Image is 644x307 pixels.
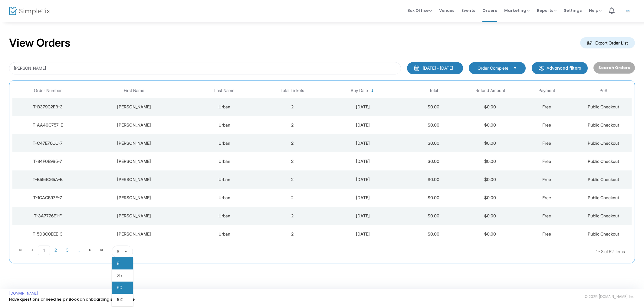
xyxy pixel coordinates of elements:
[117,260,120,266] span: 8
[85,122,183,128] div: Karen
[186,213,263,219] div: Urban
[264,170,320,189] td: 2
[406,134,462,152] td: $0.00
[542,177,551,182] span: Free
[532,62,588,74] m-button: Advanced filters
[85,140,183,146] div: Karen
[88,248,93,253] span: Go to the next page
[542,213,551,218] span: Free
[264,207,320,225] td: 2
[414,65,420,71] img: monthly
[214,88,235,93] span: Last Name
[538,65,544,71] img: filter
[14,231,82,237] div: T-5D3C0EEE-3
[14,177,82,183] div: T-B594C65A-B
[61,246,73,255] span: Page 3
[186,195,263,201] div: Urban
[538,88,555,93] span: Payment
[322,195,404,201] div: 10/3/2025
[9,291,38,296] a: [DOMAIN_NAME]
[117,249,119,255] span: 8
[14,158,82,164] div: T-84F0E9B5-7
[588,213,619,218] span: Public Checkout
[370,88,375,93] span: Sortable
[406,152,462,170] td: $0.00
[14,195,82,201] div: T-1CAC597E-7
[186,231,263,237] div: Urban
[406,84,462,98] th: Total
[537,8,557,13] span: Reports
[85,231,183,237] div: Karen
[117,272,122,279] span: 25
[322,140,404,146] div: 10/11/2025
[186,158,263,164] div: Urban
[117,285,122,291] span: 50
[462,189,518,207] td: $0.00
[588,104,619,109] span: Public Checkout
[542,122,551,127] span: Free
[117,297,123,303] span: 100
[542,140,551,146] span: Free
[84,246,96,255] span: Go to the next page
[322,177,404,183] div: 10/3/2025
[580,37,635,48] m-button: Export Order List
[406,189,462,207] td: $0.00
[264,116,320,134] td: 2
[406,225,462,243] td: $0.00
[14,213,82,219] div: T-3A7726E1-F
[504,8,530,13] span: Marketing
[462,152,518,170] td: $0.00
[12,84,632,243] div: Data table
[34,88,62,93] span: Order Number
[406,170,462,189] td: $0.00
[588,195,619,200] span: Public Checkout
[406,116,462,134] td: $0.00
[73,246,84,255] span: Page 4
[322,104,404,110] div: 10/11/2025
[50,246,61,255] span: Page 2
[264,84,320,98] th: Total Tickets
[264,134,320,152] td: 2
[564,3,582,18] span: Settings
[9,62,401,74] input: Search by name, email, phone, order number, ip address, or last 4 digits of card
[351,88,368,93] span: Buy Date
[585,294,635,299] span: © 2025 [DOMAIN_NAME] Inc.
[542,104,551,109] span: Free
[462,207,518,225] td: $0.00
[124,88,144,93] span: First Name
[85,195,183,201] div: Karen
[600,88,607,93] span: PoS
[423,65,453,71] div: [DATE] - [DATE]
[462,134,518,152] td: $0.00
[14,122,82,128] div: T-AA40C757-E
[406,98,462,116] td: $0.00
[588,231,619,236] span: Public Checkout
[186,122,263,128] div: Urban
[96,246,107,255] span: Go to the last page
[478,65,508,71] span: Order Complete
[85,158,183,164] div: Karen
[462,3,475,18] span: Events
[186,104,263,110] div: Urban
[589,8,602,13] span: Help
[482,3,497,18] span: Orders
[542,195,551,200] span: Free
[322,213,404,219] div: 10/3/2025
[588,177,619,182] span: Public Checkout
[322,158,404,164] div: 10/11/2025
[99,248,104,253] span: Go to the last page
[511,65,519,71] button: Select
[462,116,518,134] td: $0.00
[322,231,404,237] div: 10/3/2025
[542,159,551,164] span: Free
[588,159,619,164] span: Public Checkout
[439,3,454,18] span: Venues
[9,36,71,50] h2: View Orders
[85,213,183,219] div: Karen
[462,170,518,189] td: $0.00
[542,231,551,236] span: Free
[462,84,518,98] th: Refund Amount
[588,140,619,146] span: Public Checkout
[462,98,518,116] td: $0.00
[38,246,50,255] span: Page 1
